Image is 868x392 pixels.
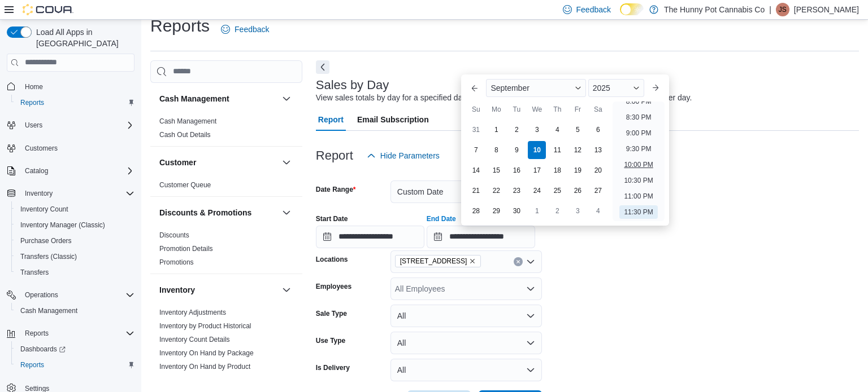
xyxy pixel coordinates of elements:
[159,322,251,330] a: Inventory by Product Historical
[280,206,293,219] button: Discounts & Promotions
[548,141,566,159] div: day-11
[467,141,485,159] div: day-7
[20,327,53,340] button: Reports
[400,256,467,267] span: [STREET_ADDRESS]
[16,202,73,216] a: Inventory Count
[25,189,53,198] span: Inventory
[507,100,526,118] div: Tu
[568,182,587,200] div: day-26
[794,3,859,16] p: [PERSON_NAME]
[16,234,134,248] span: Purchase Orders
[487,141,505,159] div: day-8
[467,100,485,118] div: Su
[776,3,789,16] div: Jessica Steinmetz
[20,98,44,107] span: Reports
[159,349,254,358] span: Inventory On Hand by Package
[11,265,139,280] button: Transfers
[548,202,566,220] div: day-2
[528,202,546,220] div: day-1
[20,80,47,94] a: Home
[390,180,542,203] button: Custom Date
[159,245,213,253] a: Promotion Details
[487,182,505,200] div: day-22
[514,257,523,266] button: Clear input
[20,221,105,230] span: Inventory Manager (Classic)
[159,284,277,296] button: Inventory
[316,363,350,372] label: Is Delivery
[779,3,787,16] span: JS
[159,258,194,266] a: Promotions
[467,121,485,139] div: day-31
[622,142,656,156] li: 9:30 PM
[20,236,72,245] span: Purchase Orders
[20,288,63,302] button: Operations
[235,24,269,35] span: Feedback
[622,111,656,124] li: 8:30 PM
[619,158,657,171] li: 10:00 PM
[316,185,356,194] label: Date Range
[589,161,607,179] div: day-20
[11,233,139,249] button: Purchase Orders
[568,161,587,179] div: day-19
[589,100,607,118] div: Sa
[646,79,665,97] button: Next month
[159,336,230,343] a: Inventory Count Details
[159,93,277,104] button: Cash Management
[380,150,440,161] span: Hide Parameters
[427,214,456,223] label: End Date
[589,202,607,220] div: day-4
[20,164,53,178] button: Catalog
[2,163,139,179] button: Catalog
[568,100,587,118] div: Fr
[487,202,505,220] div: day-29
[2,117,139,133] button: Users
[20,80,134,94] span: Home
[548,161,566,179] div: day-18
[159,180,211,190] span: Customer Queue
[390,332,542,354] button: All
[619,190,657,203] li: 11:00 PM
[568,202,587,220] div: day-3
[159,157,277,168] button: Customer
[526,257,535,266] button: Open list of options
[568,141,587,159] div: day-12
[11,357,139,373] button: Reports
[25,144,58,153] span: Customers
[159,284,195,296] h3: Inventory
[25,290,58,299] span: Operations
[613,102,664,221] ul: Time
[507,202,526,220] div: day-30
[390,305,542,327] button: All
[466,120,608,221] div: September, 2025
[593,83,610,93] span: 2025
[20,141,134,155] span: Customers
[16,202,134,216] span: Inventory Count
[664,3,765,16] p: The Hunny Pot Cannabis Co
[159,157,196,168] h3: Customer
[2,140,139,156] button: Customers
[2,78,139,95] button: Home
[427,226,535,248] input: Press the down key to enter a popover containing a calendar. Press the escape key to close the po...
[316,214,348,223] label: Start Date
[357,108,429,131] span: Email Subscription
[576,4,611,15] span: Feedback
[159,93,229,104] h3: Cash Management
[507,121,526,139] div: day-2
[20,327,134,340] span: Reports
[619,174,657,187] li: 10:30 PM
[528,182,546,200] div: day-24
[507,182,526,200] div: day-23
[16,304,134,318] span: Cash Management
[159,309,226,316] a: Inventory Adjustments
[362,144,444,167] button: Hide Parameters
[159,376,228,384] a: Inventory Transactions
[159,181,211,189] a: Customer Queue
[11,341,139,357] a: Dashboards
[16,218,110,232] a: Inventory Manager (Classic)
[20,268,49,277] span: Transfers
[159,231,189,240] span: Discounts
[16,342,70,356] a: Dashboards
[25,82,43,91] span: Home
[487,100,505,118] div: Mo
[16,96,49,109] a: Reports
